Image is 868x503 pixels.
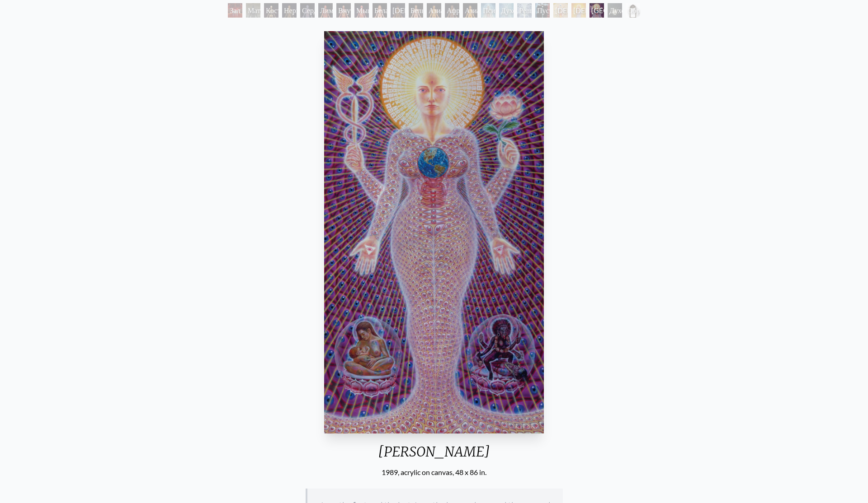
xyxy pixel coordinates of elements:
div: [GEOGRAPHIC_DATA] [590,3,604,18]
div: [DEMOGRAPHIC_DATA] [571,3,586,18]
div: Мышечная система [354,3,369,18]
div: [DEMOGRAPHIC_DATA] [553,3,568,18]
img: 20-Sophia-1989-Alex-Grey-watermarked.jpg [324,31,543,433]
div: [DEMOGRAPHIC_DATA] женщина [391,3,405,18]
div: Азиатская Женщина [463,3,477,18]
div: Костная система [264,3,278,18]
div: Решетка Универсального Разума [517,3,532,18]
div: Белая Женщина [373,3,387,18]
div: Пустой Ясный Свет [535,3,550,18]
div: 1989, acrylic on canvas, 48 x 86 in. [321,467,547,478]
div: Сердечно- сосудистая Система [300,3,315,18]
div: Обрамление Священных Зеркал [626,3,640,18]
div: Африканский [GEOGRAPHIC_DATA] [445,3,459,18]
div: Зал священных зеркал, Энтеон [228,3,242,18]
div: Белый Мужчина [409,3,423,18]
div: Внутренние органы [336,3,351,18]
div: Духовный Мир [608,3,622,18]
div: [PERSON_NAME] [321,443,547,467]
div: Азиатский [GEOGRAPHIC_DATA] [427,3,441,18]
div: Лимфатическая система [318,3,333,18]
div: Нервная Система [282,3,297,18]
div: Материальный Мир [246,3,260,18]
div: Психическая Энергетическая Система [481,3,495,18]
div: Духовная Энергетическая Система [499,3,514,18]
